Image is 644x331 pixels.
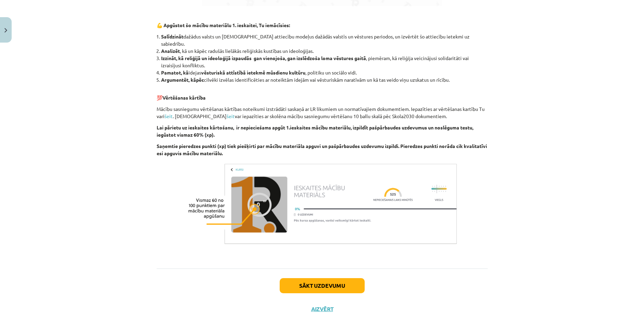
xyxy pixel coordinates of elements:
b: Vērtēšanas kārtība [162,94,206,101]
b: ietekmē mūsdienu kultūru [247,69,305,76]
button: Sākt uzdevumu [280,278,365,293]
p: Mācību sasniegumu vērtēšanas kārtības noteikumi izstrādāti saskaņā ar LR likumiem un normatīvajie... [157,105,488,120]
b: Izzināt, kā reliģijā un ideoloģijā izpaudās gan vienojoša, gan izslēdzoša loma vēstures gaitā [161,55,366,61]
b: Saņemtie pieredzes punkti (xp) tiek piešķirti par mācību materiāla apguvi un pašpārbaudes uzdevum... [157,143,487,156]
b: Analizēt [161,48,180,54]
button: Aizvērt [309,306,335,312]
p: 💯 [157,87,488,101]
a: šeit [227,113,235,119]
b: Pamatot, kā [161,69,189,76]
li: , kā un kāpēc radušās lielākās reliģiskās kustības un ideoloģijas. [161,47,488,55]
b: vēsturiskā attīstībā [201,69,246,76]
b: Lai pārietu uz ieskaites kārtošanu, ir nepieciešams apgūt 1.ieskaites mācību materiālu, izpildīt ... [157,124,473,138]
li: idejas , politiku un sociālo vidi. [161,69,488,76]
b: Salīdzināt [161,33,183,39]
b: Argumentēt, kāpēc [161,77,204,83]
li: dažādus valsts un [DEMOGRAPHIC_DATA] attiecību modeļus dažādās valstīs un vēstures periodos, un i... [161,33,488,47]
strong: 💪 Apgūstot šo mācību materiālu 1. ieskaitei, Tu iemācīsies: [157,22,290,28]
img: icon-close-lesson-0947bae3869378f0d4975bcd49f059093ad1ed9edebbc8119c70593378902aed.svg [4,28,7,33]
li: cilvēki izvēlas identificēties ar noteiktām idejām vai vēsturiskām naratīvām un kā tas veido viņu... [161,76,488,83]
li: , piemēram, kā reliģija veicinājusi solidaritāti vai izraisījusi konfliktus. [161,55,488,69]
a: šeit [165,113,173,119]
